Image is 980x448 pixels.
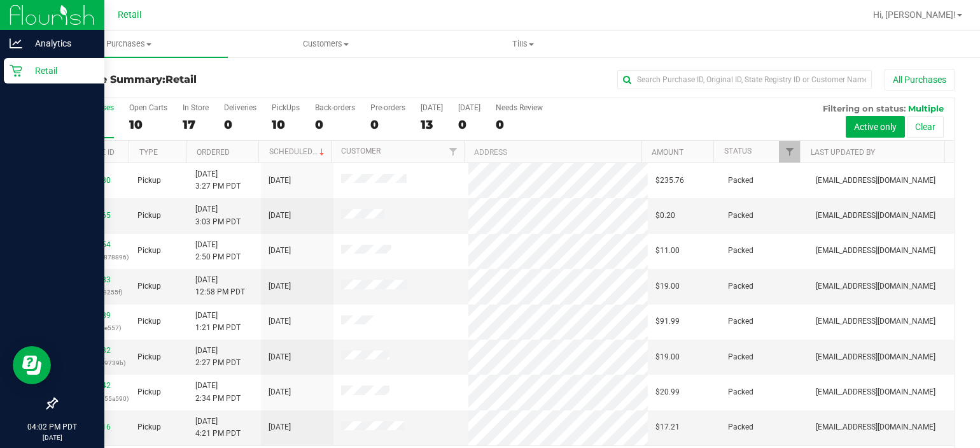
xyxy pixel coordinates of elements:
[724,147,752,155] a: Status
[655,386,680,398] span: $20.99
[816,175,935,187] span: [EMAIL_ADDRESS][DOMAIN_NAME]
[816,280,935,293] span: [EMAIL_ADDRESS][DOMAIN_NAME]
[816,351,935,363] span: [EMAIL_ADDRESS][DOMAIN_NAME]
[655,280,680,293] span: $19.00
[908,103,944,113] span: Multiple
[137,351,161,363] span: Pickup
[421,103,443,112] div: [DATE]
[816,315,935,328] span: [EMAIL_ADDRESS][DOMAIN_NAME]
[56,74,356,85] h3: Purchase Summary:
[269,147,327,156] a: Scheduled
[341,147,381,155] a: Customer
[183,103,209,112] div: In Store
[269,315,291,328] span: [DATE]
[652,148,683,157] a: Amount
[873,10,956,20] span: Hi, [PERSON_NAME]!
[728,421,753,433] span: Packed
[129,117,167,132] div: 10
[228,31,425,57] a: Customers
[6,421,99,433] p: 04:02 PM PDT
[728,315,753,328] span: Packed
[228,38,424,50] span: Customers
[6,433,99,442] p: [DATE]
[655,245,680,257] span: $11.00
[137,175,161,187] span: Pickup
[195,310,241,334] span: [DATE] 1:21 PM PDT
[272,103,300,112] div: PickUps
[195,274,245,298] span: [DATE] 12:58 PM PDT
[137,210,161,222] span: Pickup
[195,380,241,404] span: [DATE] 2:34 PM PDT
[907,116,944,138] button: Clear
[728,351,753,363] span: Packed
[269,351,291,363] span: [DATE]
[197,148,230,157] a: Ordered
[118,10,142,20] span: Retail
[64,251,122,263] p: (abbb08b568878896)
[137,421,161,433] span: Pickup
[816,245,935,257] span: [EMAIL_ADDRESS][DOMAIN_NAME]
[728,210,753,222] span: Packed
[424,31,622,57] a: Tills
[195,203,241,228] span: [DATE] 3:03 PM PDT
[728,245,753,257] span: Packed
[137,280,161,293] span: Pickup
[129,103,167,112] div: Open Carts
[195,239,241,263] span: [DATE] 2:50 PM PDT
[458,103,480,112] div: [DATE]
[10,64,22,77] inline-svg: Retail
[22,36,99,51] p: Analytics
[370,103,405,112] div: Pre-orders
[315,103,355,112] div: Back-orders
[139,148,158,157] a: Type
[183,117,209,132] div: 17
[655,315,680,328] span: $91.99
[655,351,680,363] span: $19.00
[224,103,256,112] div: Deliveries
[22,63,99,78] p: Retail
[811,148,875,157] a: Last Updated By
[496,103,543,112] div: Needs Review
[224,117,256,132] div: 0
[728,280,753,293] span: Packed
[269,280,291,293] span: [DATE]
[195,345,241,369] span: [DATE] 2:27 PM PDT
[137,386,161,398] span: Pickup
[13,346,51,384] iframe: Resource center
[272,117,300,132] div: 10
[823,103,906,113] span: Filtering on status:
[425,38,621,50] span: Tills
[137,245,161,257] span: Pickup
[269,421,291,433] span: [DATE]
[421,117,443,132] div: 13
[464,141,641,163] th: Address
[655,210,675,222] span: $0.20
[269,245,291,257] span: [DATE]
[315,117,355,132] div: 0
[779,141,800,163] a: Filter
[655,421,680,433] span: $17.21
[816,421,935,433] span: [EMAIL_ADDRESS][DOMAIN_NAME]
[617,70,872,89] input: Search Purchase ID, Original ID, State Registry ID or Customer Name...
[195,415,241,440] span: [DATE] 4:21 PM PDT
[655,175,684,187] span: $235.76
[816,386,935,398] span: [EMAIL_ADDRESS][DOMAIN_NAME]
[137,315,161,328] span: Pickup
[31,38,228,50] span: Purchases
[816,210,935,222] span: [EMAIL_ADDRESS][DOMAIN_NAME]
[10,37,22,50] inline-svg: Analytics
[885,69,955,90] button: All Purchases
[728,386,753,398] span: Packed
[269,175,291,187] span: [DATE]
[31,31,228,57] a: Purchases
[64,286,122,298] p: (3359faa3aec8255f)
[443,141,464,163] a: Filter
[728,175,753,187] span: Packed
[165,73,197,85] span: Retail
[496,117,543,132] div: 0
[370,117,405,132] div: 0
[458,117,480,132] div: 0
[269,386,291,398] span: [DATE]
[64,393,122,405] p: (98b54631b755a590)
[195,168,241,192] span: [DATE] 3:27 PM PDT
